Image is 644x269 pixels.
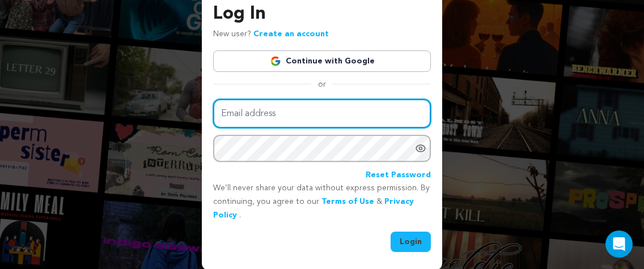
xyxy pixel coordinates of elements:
[213,1,431,28] h3: Log In
[311,79,333,90] span: or
[605,230,633,258] div: Open Intercom Messenger
[213,182,431,222] p: We’ll never share your data without express permission. By continuing, you agree to our & .
[253,30,329,38] a: Create an account
[415,143,426,154] a: Show password as plain text. Warning: this will display your password on the screen.
[391,232,431,252] button: Login
[366,169,431,182] a: Reset Password
[213,50,431,72] a: Continue with Google
[321,198,374,206] a: Terms of Use
[213,28,329,41] p: New user?
[213,99,431,128] input: Email address
[270,55,281,67] img: Google logo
